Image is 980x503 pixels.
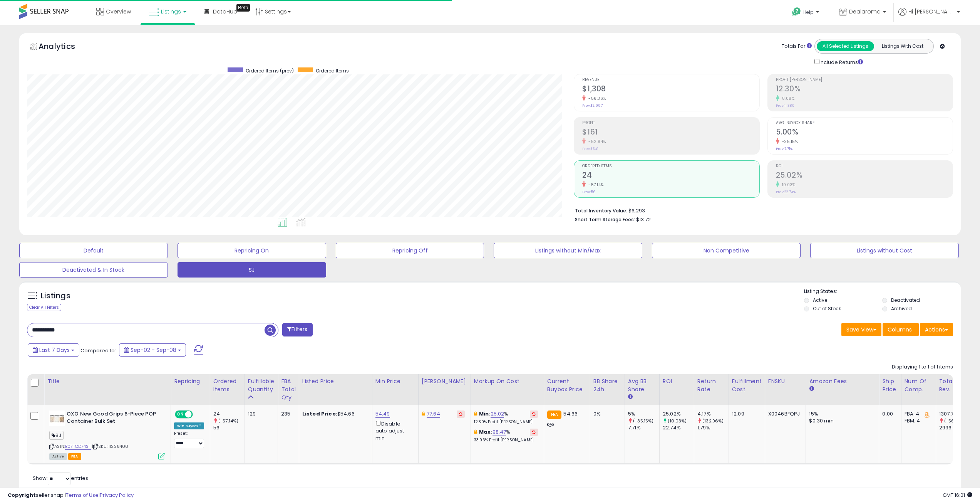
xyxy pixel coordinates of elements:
h2: 25.02% [776,171,953,181]
span: SJ [49,431,64,440]
div: 22.74% [663,424,694,431]
small: 8.08% [779,96,795,101]
a: Hi [PERSON_NAME] [898,8,960,25]
strong: Copyright [8,491,36,499]
span: Revenue [582,78,759,82]
h5: Analytics [39,41,90,54]
div: Win BuyBox * [174,422,204,429]
small: (10.03%) [668,418,687,424]
div: BB Share 24h. [593,377,622,394]
small: Prev: $2,997 [582,103,603,108]
small: -56.36% [586,96,606,101]
b: Max: [479,428,493,436]
a: 98.47 [493,428,506,436]
div: $54.66 [302,410,366,417]
div: Avg BB Share [628,377,656,394]
span: Overview [106,8,131,15]
div: FNSKU [768,377,803,385]
small: FBA [547,410,561,419]
div: Current Buybox Price [547,377,587,394]
span: Profit [PERSON_NAME] [776,78,953,82]
div: % [474,429,538,443]
small: (-57.14%) [218,418,238,424]
small: (-35.15%) [633,418,653,424]
button: SJ [178,262,326,278]
span: $13.72 [636,216,651,223]
div: Markup on Cost [474,377,541,385]
div: Include Returns [809,57,872,66]
b: Total Inventory Value: [575,207,627,214]
b: OXO New Good Grips 6-Piece POP Container Bulk Set [67,410,160,427]
h2: $161 [582,128,759,138]
button: Repricing On [178,243,326,258]
button: Actions [920,323,953,336]
button: Save View [841,323,881,336]
span: Profit [582,121,759,125]
small: -52.84% [586,139,606,145]
p: Listing States: [804,288,961,295]
span: Help [803,9,814,15]
a: Privacy Policy [100,491,134,499]
small: (-56.36%) [944,418,967,424]
small: Prev: 11.38% [776,103,794,108]
button: Default [19,243,168,258]
div: [PERSON_NAME] [422,377,467,385]
span: 2025-09-16 16:01 GMT [943,491,972,499]
small: 10.03% [779,182,796,188]
div: % [474,410,538,425]
div: Totals For [782,43,812,50]
span: Ordered Items [582,164,759,168]
b: Min: [479,410,491,417]
button: Filters [282,323,312,336]
span: Last 7 Days [39,346,70,354]
span: Sep-02 - Sep-08 [131,346,176,354]
small: -57.14% [586,182,604,188]
div: ASIN: [49,410,165,459]
span: Compared to: [80,347,116,354]
button: Listings without Min/Max [494,243,642,258]
span: Ordered Items [316,67,349,74]
div: Num of Comp. [905,377,933,394]
button: Deactivated & In Stock [19,262,168,278]
div: 12.09 [732,410,759,417]
div: Ordered Items [213,377,241,394]
div: 0.00 [882,410,895,417]
label: Deactivated [891,297,920,303]
b: Short Term Storage Fees: [575,216,635,223]
button: Last 7 Days [28,343,79,357]
div: 25.02% [663,410,694,417]
div: ROI [663,377,691,385]
div: Tooltip anchor [236,4,250,12]
button: Listings without Cost [810,243,959,258]
a: 77.64 [427,410,440,418]
p: 33.96% Profit [PERSON_NAME] [474,437,538,443]
div: 1.79% [697,424,729,431]
label: Active [813,297,827,303]
label: Archived [891,305,912,312]
span: Show: entries [33,474,88,482]
i: Get Help [792,7,801,17]
div: Displaying 1 to 1 of 1 items [892,363,953,371]
div: Ship Price [882,377,898,394]
a: Terms of Use [66,491,99,499]
h5: Listings [41,291,70,301]
span: 54.66 [563,410,578,417]
div: $0.30 min [809,417,873,424]
div: 235 [281,410,293,417]
div: 15% [809,410,873,417]
div: Total Rev. [939,377,967,394]
span: All listings currently available for purchase on Amazon [49,453,67,460]
span: FBA [68,453,81,460]
small: Prev: 7.71% [776,146,792,151]
div: 1307.76 [939,410,970,417]
div: X0046BFQPJ [768,410,800,417]
button: Non Competitive [652,243,801,258]
label: Out of Stock [813,305,841,312]
span: DataHub [213,8,237,15]
h2: 12.30% [776,84,953,95]
div: 0% [593,410,619,417]
small: Prev: 56 [582,190,595,194]
th: The percentage added to the cost of goods (COGS) that forms the calculator for Min & Max prices. [471,374,544,405]
span: ON [176,411,185,418]
a: 54.49 [375,410,390,418]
